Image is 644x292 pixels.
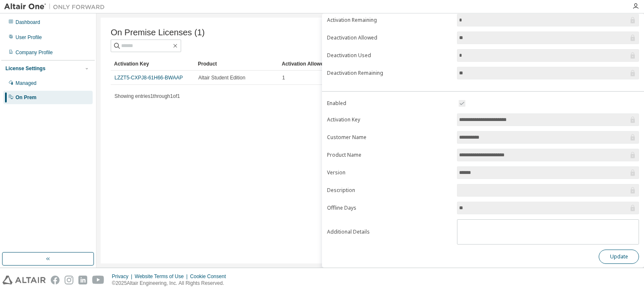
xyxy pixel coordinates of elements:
[5,65,45,72] div: License Settings
[198,57,275,71] div: Product
[3,276,46,284] img: altair_logo.svg
[114,75,183,81] a: LZZT5-CXPJ8-61H66-BWAAP
[282,74,285,81] span: 1
[4,3,109,11] img: Altair One
[198,74,245,81] span: Altair Student Edition
[327,116,452,123] label: Activation Key
[16,49,53,56] div: Company Profile
[327,187,452,194] label: Description
[114,93,180,99] span: Showing entries 1 through 1 of 1
[112,273,135,280] div: Privacy
[327,100,452,107] label: Enabled
[51,276,60,284] img: facebook.svg
[327,70,452,76] label: Deactivation Remaining
[16,34,42,41] div: User Profile
[282,57,359,71] div: Activation Allowed
[135,273,190,280] div: Website Terms of Use
[92,276,104,284] img: youtube.svg
[327,134,452,141] label: Customer Name
[599,250,639,264] button: Update
[327,229,452,235] label: Additional Details
[327,152,452,158] label: Product Name
[16,94,36,101] div: On Prem
[327,52,452,59] label: Deactivation Used
[65,276,73,284] img: instagram.svg
[112,280,231,287] p: © 2025 Altair Engineering, Inc. All Rights Reserved.
[78,276,87,284] img: linkedin.svg
[327,34,452,41] label: Deactivation Allowed
[327,169,452,176] label: Version
[114,57,191,71] div: Activation Key
[327,205,452,211] label: Offline Days
[16,80,36,87] div: Managed
[190,273,231,280] div: Cookie Consent
[111,28,205,37] span: On Premise Licenses (1)
[327,17,452,24] label: Activation Remaining
[16,19,40,26] div: Dashboard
